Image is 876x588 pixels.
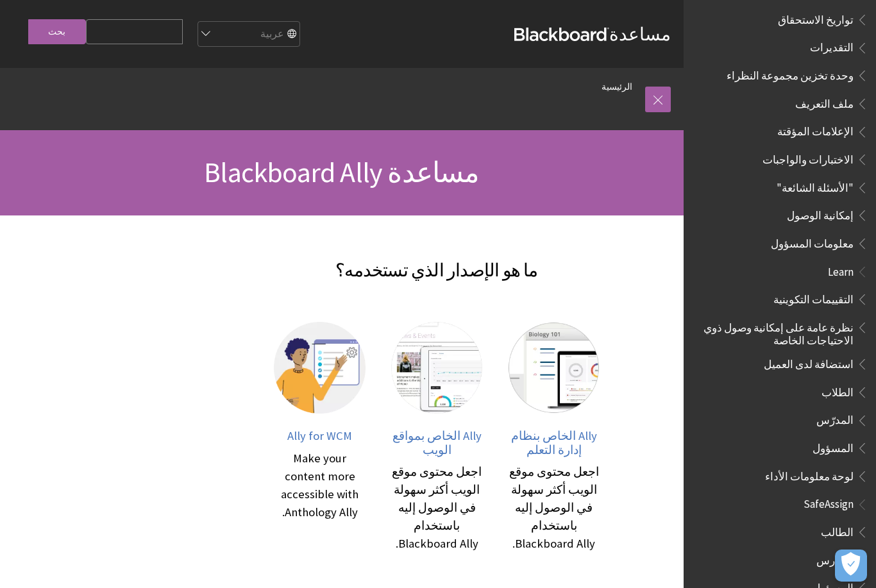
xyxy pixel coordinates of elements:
[511,428,597,457] span: Ally الخاص بنظام إدارة التعلم
[773,289,854,306] span: التقييمات التكوينية
[274,322,366,553] a: Ally for WCM Ally for WCM Make your content more accessible with Anthology Ally.
[787,205,854,222] span: إمكانية الوصول
[699,317,854,347] span: نظرة عامة على إمكانية وصول ذوي الاحتياجات الخاصة
[391,463,483,553] div: اجعل محتوى موقع الويب أكثر سهولة في الوصول إليه باستخدام Blackboard Ally.
[392,428,482,457] span: Ally الخاص بمواقع الويب
[816,550,854,567] span: المدرس
[727,65,854,82] span: وحدة تخزين مجموعة النظراء
[821,521,854,539] span: الطالب
[795,93,854,110] span: ملف التعريف
[274,449,366,521] div: Make your content more accessible with Anthology Ally.
[287,428,352,443] span: Ally for WCM
[762,149,854,166] span: الاختبارات والواجبات
[197,22,299,47] select: Site Language Selector
[602,79,632,95] a: الرئيسية
[810,37,854,55] span: التقديرات
[821,382,854,399] span: الطلاب
[777,177,854,194] span: "الأسئلة الشائعة"
[813,437,854,455] span: المسؤول
[204,155,479,190] span: مساعدة Blackboard Ally
[804,494,854,511] span: SafeAssign
[508,322,600,553] a: Ally الخاص بنظام إدارة التعلم Ally الخاص بنظام إدارة التعلم اجعل محتوى موقع الويب أكثر سهولة في ا...
[691,261,868,487] nav: Book outline for Blackboard Learn Help
[816,410,854,427] span: المدرّس
[508,463,600,553] div: اجعل محتوى موقع الويب أكثر سهولة في الوصول إليه باستخدام Blackboard Ally.
[777,121,854,139] span: الإعلامات المؤقتة
[828,261,854,278] span: Learn
[764,353,854,371] span: استضافة لدى العميل
[514,22,671,46] a: مساعدةBlackboard
[391,322,483,553] a: Ally الخاص بمواقع الويب اجعل محتوى موقع الويب أكثر سهولة في الوصول إليه باستخدام Blackboard Ally.
[771,233,854,250] span: معلومات المسؤول
[28,19,86,44] input: بحث
[765,466,854,483] span: لوحة معلومات الأداء
[835,550,867,582] button: فتح التفضيلات
[508,322,600,414] img: Ally الخاص بنظام إدارة التعلم
[514,28,609,41] strong: Blackboard
[778,9,854,26] span: تواريخ الاستحقاق
[274,322,366,414] img: Ally for WCM
[203,241,671,283] h2: ما هو الإصدار الذي تستخدمه؟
